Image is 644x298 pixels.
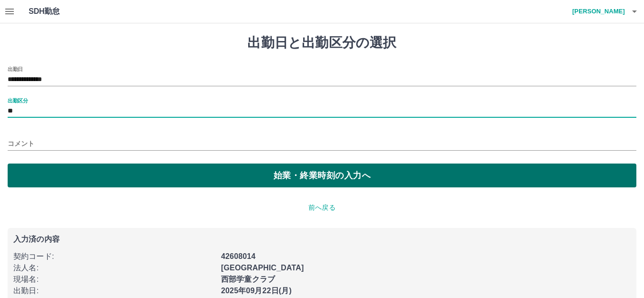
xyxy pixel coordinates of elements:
[221,275,275,283] b: 西部学童クラブ
[13,236,631,243] p: 入力済の内容
[13,251,215,262] p: 契約コード :
[13,262,215,274] p: 法人名 :
[8,35,636,51] h1: 出勤日と出勤区分の選択
[8,164,636,187] button: 始業・終業時刻の入力へ
[8,203,636,213] p: 前へ戻る
[221,287,292,295] b: 2025年09月22日(月)
[8,97,28,104] label: 出勤区分
[13,274,215,285] p: 現場名 :
[221,264,304,272] b: [GEOGRAPHIC_DATA]
[13,285,215,297] p: 出勤日 :
[8,65,23,72] label: 出勤日
[221,252,255,260] b: 42608014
